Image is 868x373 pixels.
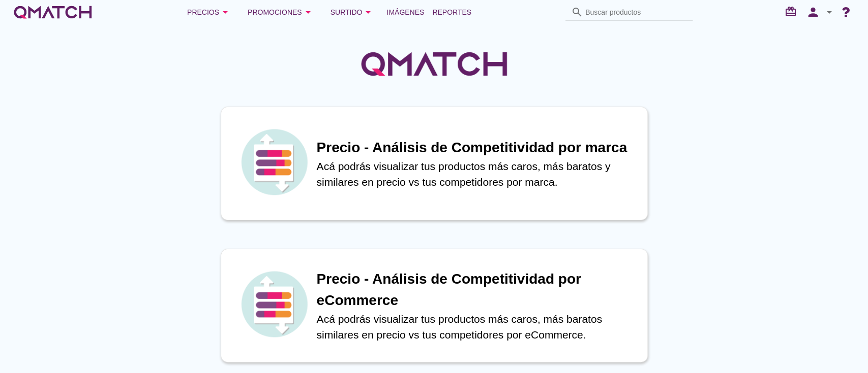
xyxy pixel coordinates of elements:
a: Imágenes [382,2,428,22]
i: arrow_drop_down [219,6,231,18]
i: arrow_drop_down [362,6,374,18]
i: person [803,5,823,19]
img: icon [238,126,310,197]
img: QMatchLogo [358,39,511,89]
p: Acá podrás visualizar tus productos más caros, más baratos similares en precio vs tus competidore... [317,311,637,343]
span: Reportes [432,6,471,18]
i: redeem [785,6,801,18]
img: icon [238,268,310,340]
div: Surtido [331,6,375,18]
i: arrow_drop_down [823,6,835,18]
input: Buscar productos [585,4,687,20]
button: Promociones [240,2,322,22]
i: arrow_drop_down [302,6,314,18]
div: Promociones [248,6,314,18]
span: Imágenes [386,6,424,18]
p: Acá podrás visualizar tus productos más caros, más baratos y similares en precio vs tus competido... [317,158,637,190]
a: iconPrecio - Análisis de Competitividad por eCommerceAcá podrás visualizar tus productos más caro... [206,249,662,362]
button: Precios [179,2,240,22]
h1: Precio - Análisis de Competitividad por eCommerce [317,268,637,311]
h1: Precio - Análisis de Competitividad por marca [317,137,637,158]
a: iconPrecio - Análisis de Competitividad por marcaAcá podrás visualizar tus productos más caros, m... [206,107,662,220]
button: Surtido [322,2,383,22]
i: search [571,6,583,18]
div: Precios [187,6,231,18]
a: Reportes [428,2,475,22]
a: white-qmatch-logo [12,2,94,22]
